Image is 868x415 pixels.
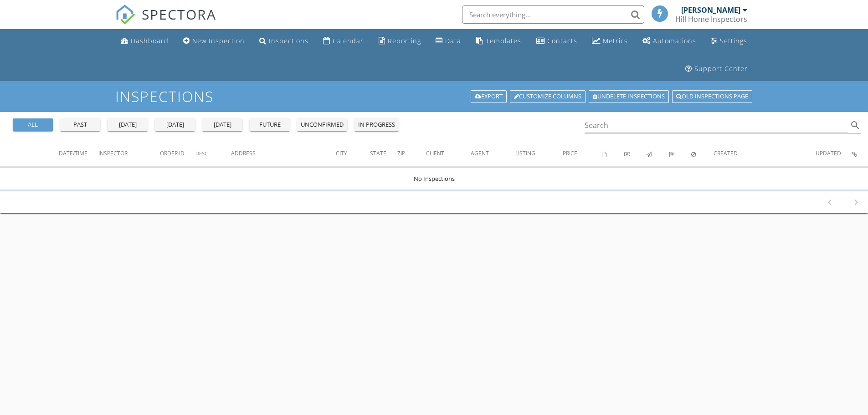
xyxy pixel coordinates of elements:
[681,5,740,15] div: [PERSON_NAME]
[269,36,308,45] div: Inspections
[426,149,444,157] span: Client
[691,141,714,167] th: Canceled: Not sorted.
[563,149,577,157] span: Price
[333,36,364,45] div: Calendar
[388,36,421,45] div: Reporting
[471,149,489,157] span: Agent
[108,118,148,131] button: [DATE]
[195,150,208,157] span: Desc
[98,149,128,157] span: Inspector
[547,36,577,45] div: Contacts
[115,12,216,31] a: SPECTORA
[486,36,521,45] div: Templates
[59,149,87,157] span: Date/Time
[602,141,624,167] th: Agreements signed: Not sorted.
[336,149,347,157] span: City
[510,90,586,103] a: Customize Columns
[472,33,525,50] a: Templates
[515,141,563,167] th: Listing: Not sorted.
[714,141,816,167] th: Created: Not sorted.
[694,64,748,73] div: Support Center
[370,141,397,167] th: State: Not sorted.
[669,141,691,167] th: Submitted: Not sorted.
[471,141,515,167] th: Agent: Not sorted.
[624,141,647,167] th: Paid: Not sorted.
[111,120,144,129] div: [DATE]
[426,141,471,167] th: Client: Not sorted.
[250,118,290,131] button: future
[682,61,751,77] a: Support Center
[60,118,100,131] button: past
[142,5,216,24] span: SPECTORA
[231,149,256,157] span: Address
[13,118,53,131] button: all
[462,5,644,24] input: Search everything...
[256,33,312,50] a: Inspections
[720,36,747,45] div: Settings
[297,118,347,131] button: unconfirmed
[180,33,248,50] a: New Inspection
[159,120,191,129] div: [DATE]
[445,36,461,45] div: Data
[59,141,98,167] th: Date/Time: Not sorted.
[639,33,700,50] a: Automations (Basic)
[202,118,242,131] button: [DATE]
[714,149,738,157] span: Created
[589,90,669,103] a: Undelete inspections
[850,120,861,131] i: search
[515,149,535,157] span: Listing
[603,36,628,45] div: Metrics
[117,33,172,50] a: Dashboard
[206,120,239,129] div: [DATE]
[115,88,753,104] h1: Inspections
[585,118,848,133] input: Search
[653,36,696,45] div: Automations
[253,120,286,129] div: future
[358,120,395,129] div: in progress
[675,15,747,24] div: Hill Home Inspectors
[131,36,169,45] div: Dashboard
[64,120,97,129] div: past
[375,33,425,50] a: Reporting
[816,149,841,157] span: Updated
[816,141,852,167] th: Updated: Not sorted.
[195,141,231,167] th: Desc: Not sorted.
[432,33,465,50] a: Data
[115,5,135,25] img: The Best Home Inspection Software - Spectora
[563,141,602,167] th: Price: Not sorted.
[397,141,426,167] th: Zip: Not sorted.
[231,141,336,167] th: Address: Not sorted.
[192,36,245,45] div: New Inspection
[852,141,868,167] th: Inspection Details: Not sorted.
[533,33,581,50] a: Contacts
[319,33,367,50] a: Calendar
[16,120,49,129] div: all
[370,149,386,157] span: State
[301,120,344,129] div: unconfirmed
[98,141,160,167] th: Inspector: Not sorted.
[336,141,370,167] th: City: Not sorted.
[647,141,669,167] th: Published: Not sorted.
[155,118,195,131] button: [DATE]
[471,90,507,103] a: Export
[707,33,751,50] a: Settings
[160,141,195,167] th: Order ID: Not sorted.
[160,149,185,157] span: Order ID
[672,90,752,103] a: Old inspections page
[588,33,632,50] a: Metrics
[397,149,405,157] span: Zip
[354,118,399,131] button: in progress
